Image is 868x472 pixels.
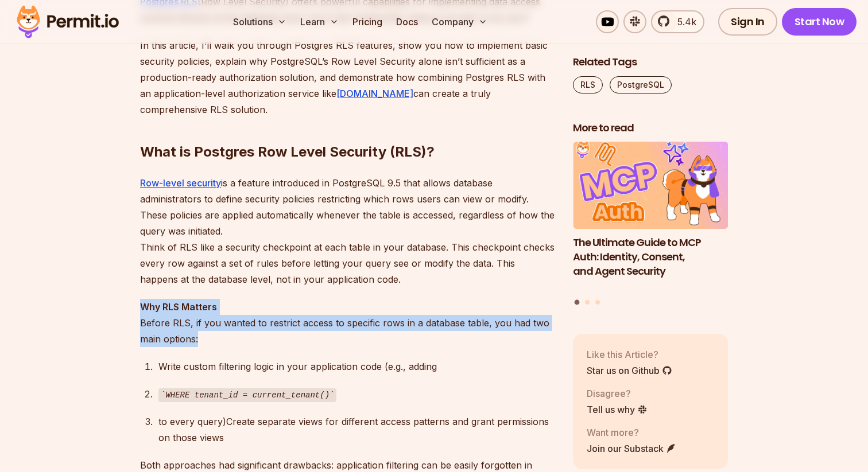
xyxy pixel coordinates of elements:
a: Pricing [348,10,387,33]
h2: What is Postgres Row Level Security (RLS)? [140,97,555,161]
button: Learn [296,10,343,33]
div: Posts [573,142,728,307]
strong: Why RLS Matters [140,301,217,313]
a: 5.4k [651,10,704,33]
a: Row-level security [140,177,221,189]
button: Go to slide 3 [595,300,600,305]
code: WHERE tenant_id = current_tenant() [158,388,336,402]
img: The Ultimate Guide to MCP Auth: Identity, Consent, and Agent Security [573,142,728,229]
a: The Ultimate Guide to MCP Auth: Identity, Consent, and Agent SecurityThe Ultimate Guide to MCP Au... [573,142,728,293]
a: Join our Substack [587,442,676,455]
li: 1 of 3 [573,142,728,293]
p: is a feature introduced in PostgreSQL 9.5 that allows database administrators to define security ... [140,175,555,287]
button: Go to slide 2 [585,300,590,305]
button: Go to slide 1 [575,300,580,305]
h2: More to read [573,121,728,135]
button: Solutions [228,10,291,33]
a: Star us on Github [587,364,672,377]
a: Docs [392,10,423,33]
a: Start Now [782,8,857,36]
h3: The Ultimate Guide to MCP Auth: Identity, Consent, and Agent Security [573,236,728,278]
p: Want more? [587,426,676,439]
a: Sign In [718,8,777,36]
h2: Related Tags [573,55,728,69]
span: 5.4k [671,15,696,29]
div: to every query)Create separate views for different access patterns and grant permissions on those... [158,414,555,446]
a: PostgreSQL [610,76,672,93]
p: Like this Article? [587,348,672,361]
a: Tell us why [587,403,648,416]
img: Permit logo [11,2,124,41]
p: Disagree? [587,387,648,400]
a: [DOMAIN_NAME] [336,88,413,99]
div: Write custom filtering logic in your application code (e.g., adding [158,358,555,375]
button: Company [427,10,492,33]
p: Before RLS, if you wanted to restrict access to specific rows in a database table, you had two ma... [140,299,555,347]
p: In this article, I’ll walk you through Postgres RLS features, show you how to implement basic sec... [140,37,555,118]
a: RLS [573,76,603,93]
